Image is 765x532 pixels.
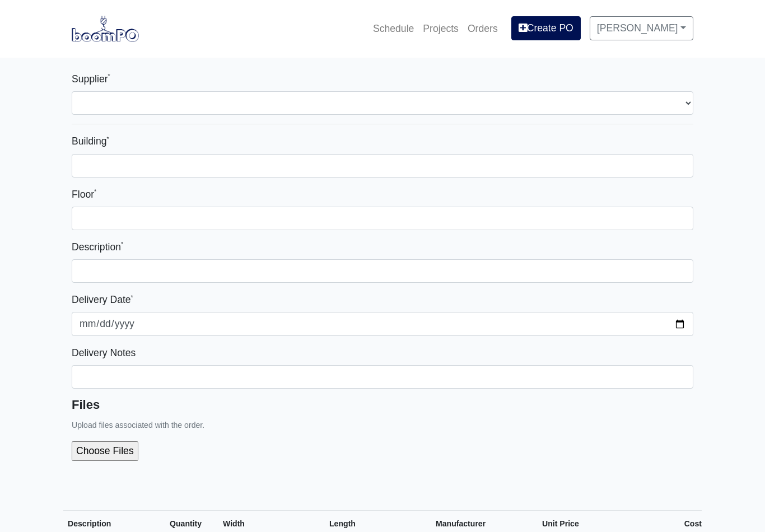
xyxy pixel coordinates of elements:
label: Delivery Date [72,292,133,307]
a: Schedule [368,16,418,41]
a: Orders [463,16,502,41]
a: Create PO [511,16,581,40]
span: Description [68,519,111,528]
label: Floor [72,186,96,202]
label: Delivery Notes [72,345,136,361]
label: Supplier [72,71,110,87]
label: Building [72,133,109,149]
small: Upload files associated with the order. [72,421,204,430]
img: boomPO [72,16,139,41]
label: Description [72,239,123,255]
h5: Files [72,398,693,412]
input: mm-dd-yyyy [72,312,693,335]
input: Choose Files [72,441,258,460]
a: Projects [418,16,463,41]
a: [PERSON_NAME] [590,16,693,40]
